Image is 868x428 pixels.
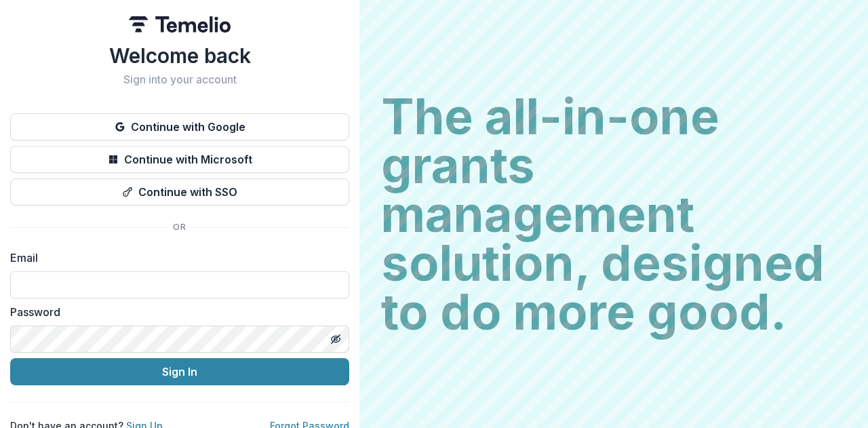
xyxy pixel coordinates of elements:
[10,43,349,68] h1: Welcome back
[10,178,349,206] button: Continue with SSO
[10,358,349,385] button: Sign In
[10,146,349,173] button: Continue with Microsoft
[325,328,347,350] button: Toggle password visibility
[10,73,349,86] h2: Sign into your account
[10,304,341,320] label: Password
[10,113,349,140] button: Continue with Google
[129,16,231,33] img: Temelio
[10,250,341,266] label: Email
